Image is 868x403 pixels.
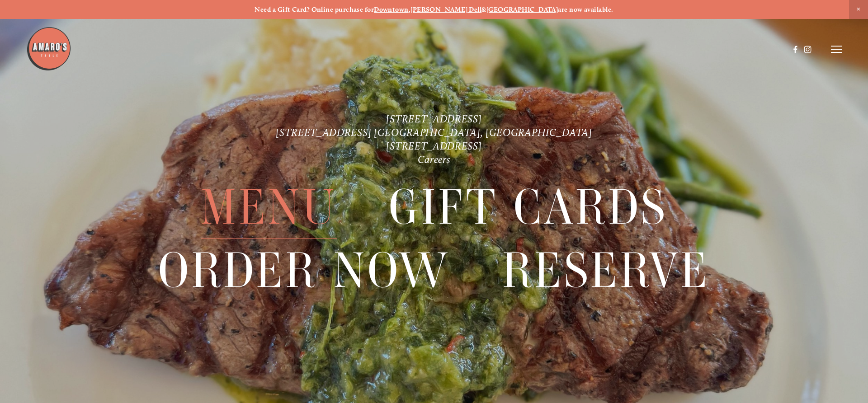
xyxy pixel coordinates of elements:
span: Order Now [158,239,450,302]
a: [STREET_ADDRESS] [GEOGRAPHIC_DATA], [GEOGRAPHIC_DATA] [276,126,592,139]
span: Reserve [502,239,710,302]
img: Amaro's Table [26,26,71,71]
span: Menu [201,176,337,239]
a: [STREET_ADDRESS] [386,140,481,152]
a: [PERSON_NAME] Dell [410,5,481,14]
a: Order Now [158,239,450,302]
strong: Need a Gift Card? Online purchase for [255,5,374,14]
strong: , [409,5,410,14]
a: Downtown [374,5,409,14]
a: Menu [201,176,337,238]
a: Gift Cards [389,176,667,238]
a: Reserve [502,239,710,302]
a: [STREET_ADDRESS] [386,112,481,125]
a: [GEOGRAPHIC_DATA] [486,5,558,14]
span: Gift Cards [389,176,667,239]
strong: & [481,5,486,14]
strong: are now available. [558,5,613,14]
a: Careers [418,153,451,166]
